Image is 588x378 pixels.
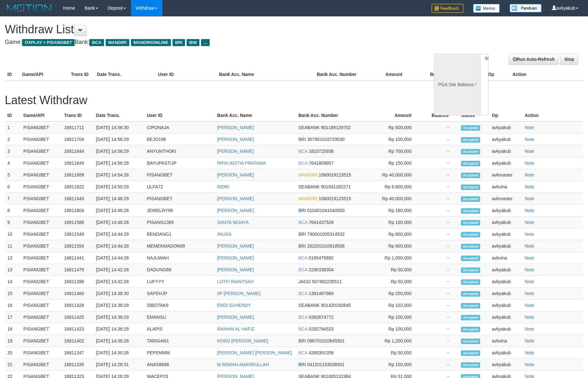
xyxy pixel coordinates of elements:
img: Button%20Memo.svg [473,4,500,13]
td: - [421,217,459,228]
span: SEABANK [299,184,320,189]
td: PISANGBET [21,205,61,217]
td: BAYUPASTIJP [144,157,215,169]
span: Accepted [461,327,480,332]
td: Rp 700,000 [374,145,421,157]
a: Stop [560,54,578,65]
td: [DATE] 14:42:28 [93,276,144,288]
span: Accepted [461,220,480,226]
a: Note [525,350,534,355]
td: Rp 102,000 [374,300,421,311]
td: PISANGBET [21,157,61,169]
a: Note [525,196,534,201]
td: PISANGBET [21,145,61,157]
th: Amount [374,110,421,121]
a: [PERSON_NAME] [217,315,254,320]
th: Date Trans. [93,110,144,121]
th: User ID [144,110,215,121]
td: PISANGBET [21,240,61,252]
a: Note [525,291,534,296]
a: Note [525,125,534,130]
td: PISANGBET [21,323,61,335]
h4: Game: Bank: [5,39,386,45]
td: Rp 100,000 [374,311,421,323]
a: M ARMAN ANASRULLAH [217,362,269,367]
td: 19 [5,335,21,347]
td: ALAPIS [144,323,215,335]
span: 7641437526 [309,220,334,225]
td: [DATE] 14:44:28 [93,240,144,252]
span: 010401041040500 [307,208,345,213]
th: Bank Acc. Number [314,69,363,80]
td: 7 [5,193,21,205]
td: - [421,240,459,252]
td: [DATE] 14:56:29 [93,145,144,157]
span: 7641809857 [309,160,334,166]
td: Rp 100,000 [374,134,421,145]
td: 16811402 [61,335,93,347]
th: Balance [412,69,457,80]
span: BCA [299,267,308,272]
td: Rp 50,000 [374,276,421,288]
span: Accepted [461,232,480,237]
td: - [421,300,459,311]
a: ENDI SUHENDY [217,303,251,308]
td: Rp 800,000 [374,228,421,240]
td: - [421,145,459,157]
td: [DATE] 14:36:28 [93,335,144,347]
td: - [421,288,459,300]
th: ID [5,69,20,80]
a: [PERSON_NAME] [217,243,254,249]
a: [PERSON_NAME] [217,255,254,260]
span: BCA [299,255,308,260]
a: Note [525,208,534,213]
td: ANYUNTHOKI [144,145,215,157]
td: Rp 1,000,000 [374,252,421,264]
td: 15 [5,288,21,300]
span: 1060019123515 [319,196,351,201]
td: [DATE] 14:38:29 [93,311,144,323]
span: Accepted [461,279,480,285]
td: [DATE] 14:38:29 [93,300,144,311]
a: Note [525,137,534,142]
span: Accepted [461,161,480,166]
th: Trans ID [61,110,93,121]
td: BEJO198 [144,134,215,145]
th: Op [489,110,522,121]
td: 4 [5,157,21,169]
th: Game/API [21,110,61,121]
td: 18 [5,323,21,335]
td: - [421,134,459,145]
td: PISANGBET [21,347,61,359]
span: 0382674772 [309,315,334,320]
td: 16811689 [61,169,93,181]
img: MOTION_logo.png [5,3,53,13]
a: [PERSON_NAME] [217,267,254,272]
td: Rp 50,000 [374,264,421,276]
span: 202201010918506 [307,243,345,249]
td: - [421,311,459,323]
span: 901841282271 [321,184,351,189]
img: panduan.png [510,4,542,12]
span: Accepted [461,339,480,344]
td: - [421,228,459,240]
td: MEMEKMADON99 [144,240,215,252]
a: INDRI [217,184,229,189]
td: 13 [5,264,21,276]
th: Date Trans. [94,69,156,80]
span: BCA [299,149,308,154]
a: KOKO [PERSON_NAME] [217,338,268,343]
td: [DATE] 14:30:26 [93,347,144,359]
td: EMANSU [144,311,215,323]
span: 901420192845 [321,303,351,308]
span: Accepted [461,244,480,249]
a: Note [525,184,534,189]
th: Amount [363,69,412,80]
td: Rp 40,000,000 [374,193,421,205]
span: BCA [299,315,308,320]
td: avkvina [489,335,522,347]
td: avkyakub [489,300,522,311]
a: Note [525,220,534,225]
td: Rp 50,000 [374,347,421,359]
td: 16811347 [61,347,93,359]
